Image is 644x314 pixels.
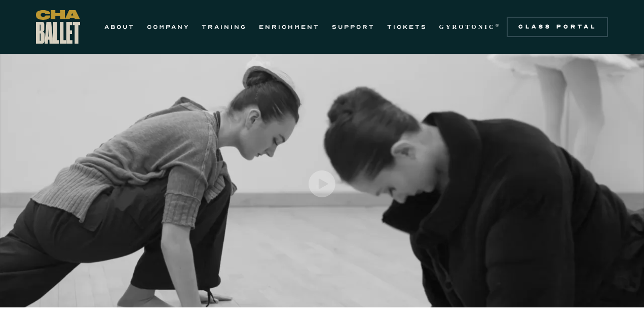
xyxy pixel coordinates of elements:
a: ENRICHMENT [259,21,320,33]
strong: GYROTONIC [439,23,496,30]
sup: ® [496,23,501,28]
a: ABOUT [104,21,135,33]
a: COMPANY [147,21,190,33]
a: Class Portal [507,17,608,37]
a: home [36,10,80,44]
a: TRAINING [202,21,247,33]
div: Class Portal [513,23,602,31]
a: TICKETS [387,21,427,33]
a: SUPPORT [332,21,375,33]
a: GYROTONIC® [439,21,501,33]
